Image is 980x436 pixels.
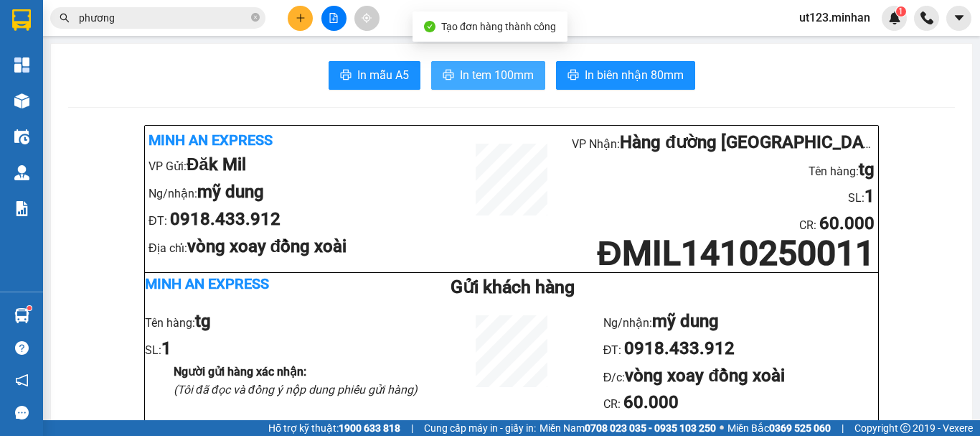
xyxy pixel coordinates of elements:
span: In biên nhận 80mm [585,66,684,84]
button: aim [354,6,380,31]
sup: 1 [27,306,32,310]
span: caret-down [953,11,966,24]
b: tg [195,311,211,331]
span: In mẫu A5 [357,66,409,84]
strong: 1900 633 818 [339,422,400,434]
li: SL: [145,335,420,363]
img: solution-icon [14,201,29,216]
span: printer [567,69,579,83]
span: ⚪️ [720,425,724,431]
li: 18:07 [DATE] [632,417,878,435]
div: Dãy 4-B15 bến xe [GEOGRAPHIC_DATA] [93,12,239,64]
b: 1 [864,186,875,206]
li: Tên hàng: [572,157,875,184]
b: Minh An Express [149,131,273,149]
strong: 0369 525 060 [769,422,831,434]
div: Đăk Mil [12,12,83,47]
b: tg [859,159,875,180]
li: CR : [572,210,875,238]
button: file-add [321,6,347,31]
span: In tem 100mm [460,66,534,84]
li: Tên hàng: [145,308,420,335]
li: ĐT: [603,335,878,363]
span: printer [340,69,352,83]
span: question-circle [15,341,29,355]
b: vòng xoay đồng xoài [625,366,785,386]
span: plus [296,13,306,23]
span: | [842,420,844,436]
button: caret-down [946,6,971,31]
b: 60.000 [623,392,679,412]
sup: 1 [896,6,906,17]
span: Gửi: [12,14,34,29]
div: 0822865600 [93,81,239,101]
span: Tạo đơn hàng thành công [441,21,556,32]
span: message [15,406,29,419]
button: printerIn mẫu A5 [329,61,420,90]
li: VP Nhận: [572,129,875,157]
li: ĐT: [149,206,451,233]
b: Hàng đường [GEOGRAPHIC_DATA] [620,132,890,152]
b: Đăk Mil [187,154,246,175]
b: 60.000 [819,213,875,233]
b: Gửi khách hàng [451,277,575,297]
img: warehouse-icon [14,165,29,180]
span: Hỗ trợ kỹ thuật: [268,420,400,436]
img: icon-new-feature [888,11,901,24]
img: phone-icon [920,11,933,24]
span: Nhận: [93,14,128,29]
img: dashboard-icon [14,57,29,73]
span: file-add [329,13,339,23]
img: logo-vxr [12,9,31,31]
span: Miền Nam [540,420,716,436]
b: 0918.433.912 [624,338,735,358]
b: mỹ dung [652,311,719,331]
button: printerIn biên nhận 80mm [556,61,695,90]
li: Địa chỉ: [149,233,451,261]
button: printerIn tem 100mm [431,61,545,90]
span: copyright [900,423,910,433]
span: search [60,13,70,23]
span: close-circle [251,11,260,25]
b: Minh An Express [145,275,269,292]
b: Người gửi hàng xác nhận : [174,365,306,379]
b: 1 [161,338,171,358]
b: vòng xoay đồng xoài [187,236,347,256]
li: Đ/c: [603,363,878,390]
span: ut123.minhan [788,9,882,27]
span: check-circle [424,21,435,32]
span: 1 [898,6,903,17]
li: Ng/nhận: [149,179,451,206]
b: mỹ dung [197,182,264,202]
i: (Tôi đã đọc và đồng ý nộp dung phiếu gửi hàng) [174,383,418,396]
img: warehouse-icon [14,129,29,144]
li: Ng/nhận: [603,308,878,335]
input: Tìm tên, số ĐT hoặc mã đơn [79,10,248,26]
span: Miền Bắc [727,420,831,436]
img: warehouse-icon [14,93,29,108]
img: warehouse-icon [14,308,29,323]
span: close-circle [251,13,260,22]
span: printer [443,69,454,83]
strong: 0708 023 035 - 0935 103 250 [585,422,716,434]
li: SL: [572,183,875,210]
h1: ĐMIL1410250011 [572,238,875,269]
span: | [411,420,413,436]
span: aim [362,13,372,23]
span: notification [15,374,29,387]
button: plus [288,6,313,31]
span: Cung cấp máy in - giấy in: [424,420,536,436]
div: chuẩn [93,64,239,81]
li: VP Gửi: [149,152,451,179]
b: 0918.433.912 [170,209,281,229]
